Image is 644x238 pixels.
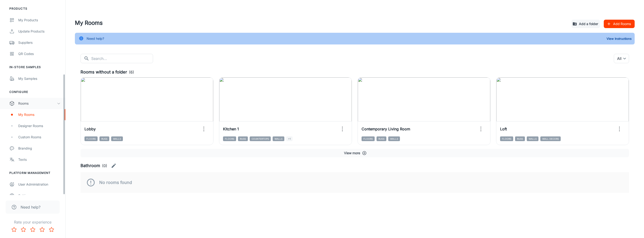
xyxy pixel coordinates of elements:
span: Walls [111,136,123,141]
span: Rugs [99,136,109,141]
h6: No rooms found [99,179,132,186]
span: Floors [223,136,236,141]
p: (0) [102,163,107,168]
h6: Rooms without a folder [80,69,127,75]
span: Floors [500,136,513,141]
span: Rugs [515,136,525,141]
div: Update Products [18,29,61,34]
span: Floors [84,136,98,141]
h6: Loft [500,126,507,132]
span: Walls [388,136,400,141]
div: Texts [18,157,61,162]
button: Add Rooms [604,20,635,28]
p: (6) [129,69,134,75]
div: Suppliers [18,40,61,45]
h4: My Rooms [75,19,568,27]
button: View Instructions [605,35,633,42]
div: My Samples [18,76,61,81]
span: Walls [273,136,284,141]
h6: Bathroom [80,162,100,169]
button: Add a folder [571,20,600,28]
span: Countertops [250,136,271,141]
h6: Kitchen 1 [223,126,239,132]
span: Wall Decors [540,136,561,141]
div: Rooms [18,101,57,106]
div: QR Codes [18,51,61,56]
span: Floors [362,136,375,141]
span: Need help? [21,204,40,210]
div: My Products [18,18,61,23]
span: Walls [527,136,538,141]
div: Settings [18,193,61,198]
div: Designer Rooms [18,123,61,128]
h6: Contemporary Living Room [362,126,410,132]
div: User Administration [18,182,61,187]
span: Rugs [238,136,248,141]
span: +1 [286,136,293,141]
div: All [614,54,629,63]
div: Branding [18,146,61,151]
div: My Rooms [18,112,61,117]
div: Need help? [87,34,104,43]
h6: Lobby [84,126,96,132]
span: Rugs [377,136,386,141]
button: View more [80,149,629,157]
input: Search... [91,54,153,63]
div: Custom Rooms [18,135,61,140]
